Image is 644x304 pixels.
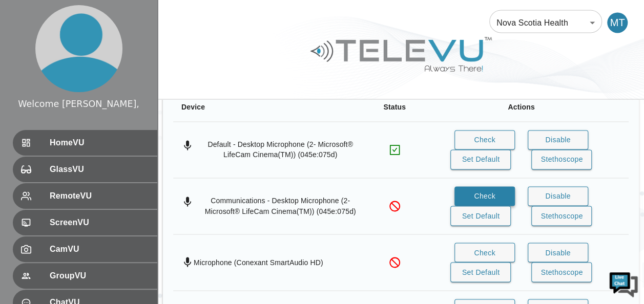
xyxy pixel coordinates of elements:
div: Default - Desktop Microphone (2- Microsoft® LifeCam Cinema(TM)) (045e:075d) [194,139,367,160]
button: Stethoscope [531,262,592,282]
button: Set Default [450,262,511,282]
button: Check [454,130,515,150]
button: Disable [528,130,588,150]
b: Actions [508,103,534,111]
div: Chat with us now [53,54,172,67]
img: d_736959983_company_1615157101543_736959983 [17,48,43,73]
button: Check [454,186,515,206]
div: Minimize live chat window [168,5,193,30]
div: CamVU [13,236,157,262]
div: Communications - Desktop Microphone (2- Microsoft® LifeCam Cinema(TM)) (045e:075d) [194,196,367,216]
span: RemoteVU [50,190,149,202]
span: GlassVU [50,163,149,176]
span: GroupVU [50,270,149,282]
div: ScreenVU [13,210,157,235]
b: Status [383,103,406,111]
div: Nova Scotia Health [489,8,602,37]
img: profile.png [35,5,122,92]
span: ScreenVU [50,216,149,229]
button: Stethoscope [531,206,592,226]
span: HomeVU [50,137,149,149]
div: Microphone (Conexant SmartAudio HD) [194,256,323,268]
div: MT [607,12,628,33]
img: Logo [309,33,493,75]
button: Set Default [450,206,511,226]
div: Welcome [PERSON_NAME], [18,97,139,111]
span: CamVU [50,243,149,255]
textarea: Type your message and hit 'Enter' [5,199,195,234]
button: Set Default [450,149,511,169]
div: GlassVU [13,157,157,182]
span: We're online! [59,89,141,192]
b: Device [181,103,205,111]
div: GroupVU [13,263,157,289]
img: Chat Widget [608,268,639,299]
div: RemoteVU [13,183,157,209]
button: Stethoscope [531,149,592,169]
button: Disable [528,243,588,263]
div: HomeVU [13,130,157,156]
button: Check [454,243,515,263]
button: Disable [528,186,588,206]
